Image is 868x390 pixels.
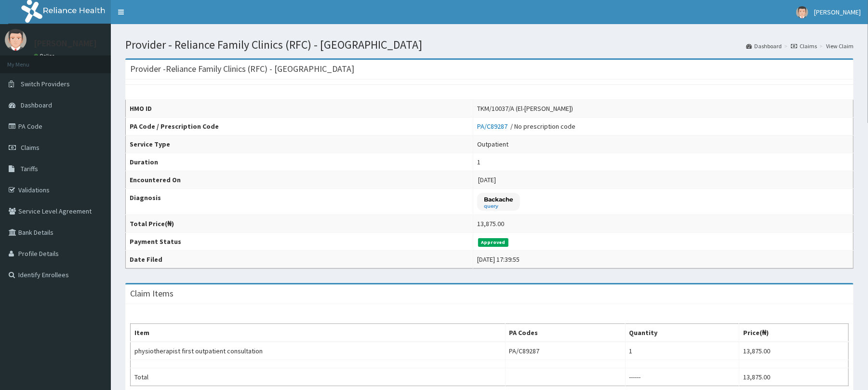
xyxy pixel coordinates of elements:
td: Total [131,368,506,386]
th: Service Type [126,135,473,153]
div: Outpatient [477,139,508,149]
th: Quantity [625,324,739,342]
th: Diagnosis [126,189,473,215]
span: [PERSON_NAME] [814,8,861,16]
h3: Claim Items [130,289,174,298]
td: 13,875.00 [739,342,848,360]
span: Dashboard [21,101,52,109]
a: Dashboard [746,42,782,50]
a: Online [34,53,57,59]
th: Item [131,324,506,342]
td: ------ [625,368,739,386]
span: Claims [21,143,40,152]
span: Switch Providers [21,80,70,88]
h3: Provider - Reliance Family Clinics (RFC) - [GEOGRAPHIC_DATA] [130,65,354,73]
img: User Image [5,29,27,51]
a: View Claim [826,42,854,50]
th: PA Code / Prescription Code [126,118,473,135]
a: Claims [791,42,817,50]
div: [DATE] 17:39:55 [477,255,520,264]
div: 1 [477,157,481,167]
th: Duration [126,153,473,171]
span: [DATE] [478,175,496,184]
div: / No prescription code [477,121,575,131]
th: PA Codes [505,324,625,342]
p: Backache [484,195,513,203]
td: physiotherapist first outpatient consultation [131,342,506,360]
span: Tariffs [21,164,38,173]
div: TKM/10037/A (El-[PERSON_NAME]) [477,104,573,113]
td: PA/C89287 [505,342,625,360]
span: Approved [478,238,508,247]
a: PA/C89287 [477,122,510,131]
th: HMO ID [126,100,473,118]
small: query [484,204,513,209]
div: 13,875.00 [477,219,504,229]
td: 1 [625,342,739,360]
img: User Image [796,6,808,18]
th: Price(₦) [739,324,848,342]
h1: Provider - Reliance Family Clinics (RFC) - [GEOGRAPHIC_DATA] [125,39,854,51]
th: Total Price(₦) [126,215,473,233]
td: 13,875.00 [739,368,848,386]
th: Encountered On [126,171,473,189]
th: Payment Status [126,233,473,251]
th: Date Filed [126,251,473,269]
p: [PERSON_NAME] [34,39,97,48]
